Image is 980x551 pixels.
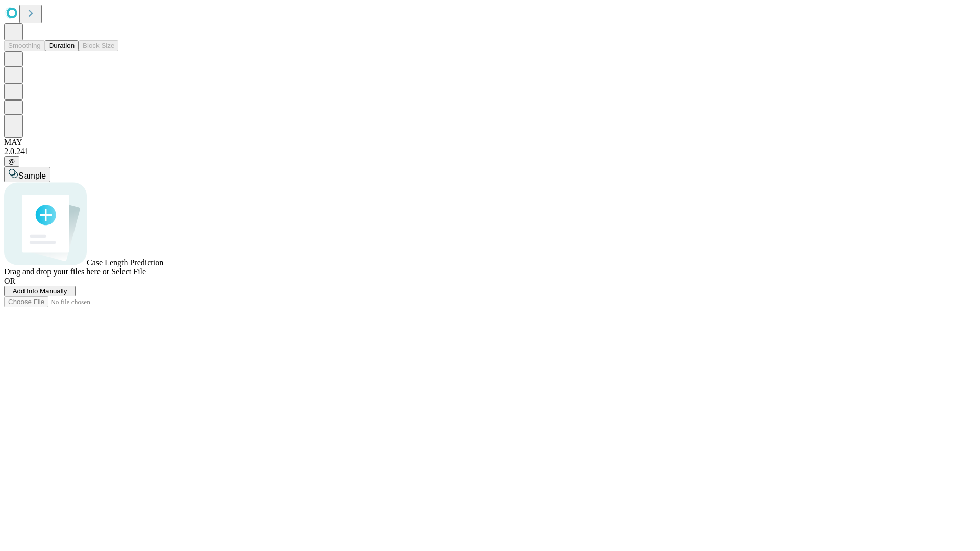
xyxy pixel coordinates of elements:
[4,267,109,276] span: Drag and drop your files here or
[4,156,19,167] button: @
[111,267,146,276] span: Select File
[4,40,45,51] button: Smoothing
[4,277,15,285] span: OR
[8,158,15,165] span: @
[4,167,50,182] button: Sample
[4,286,76,296] button: Add Info Manually
[4,138,976,147] div: MAY
[79,40,118,51] button: Block Size
[18,171,46,180] span: Sample
[45,40,79,51] button: Duration
[87,258,163,267] span: Case Length Prediction
[13,287,67,295] span: Add Info Manually
[4,147,976,156] div: 2.0.241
